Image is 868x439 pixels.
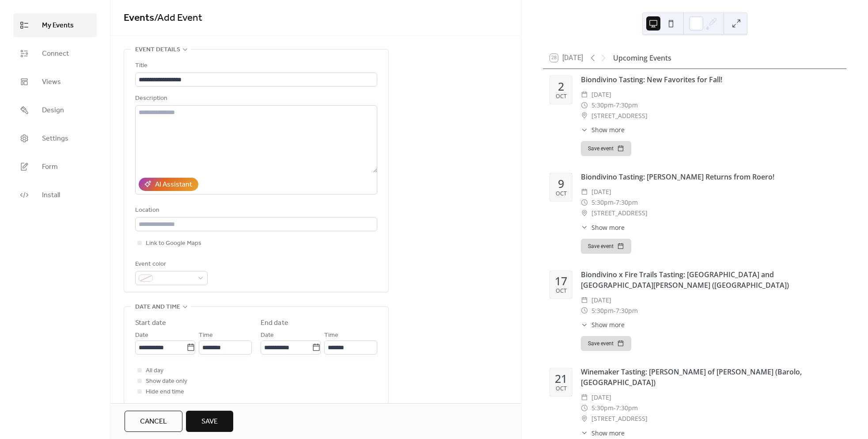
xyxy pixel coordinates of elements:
div: Upcoming Events [613,53,671,63]
button: ​Show more [581,320,625,329]
span: Show more [591,428,625,438]
div: 9 [558,178,564,189]
span: - [614,305,616,316]
span: My Events [42,20,74,31]
div: Oct [556,191,567,197]
span: Show more [591,223,625,232]
span: 7:30pm [616,100,638,111]
span: [STREET_ADDRESS] [591,208,648,218]
span: Date [261,330,274,341]
span: Show more [591,320,625,329]
span: 5:30pm [591,197,614,208]
div: ​ [581,100,588,111]
div: ​ [581,320,588,329]
span: Date and time [135,302,180,313]
div: ​ [581,305,588,316]
div: ​ [581,428,588,438]
span: Install [42,190,60,201]
div: ​ [581,125,588,134]
div: 21 [555,373,567,384]
div: Oct [556,288,567,294]
a: Settings [13,126,97,150]
div: 2 [558,81,564,92]
span: Show more [591,125,625,134]
div: ​ [581,89,588,100]
span: / Add Event [154,8,202,28]
span: 5:30pm [591,403,614,413]
span: Link to Google Maps [146,238,201,249]
div: Event color [135,259,206,270]
span: Time [199,330,213,341]
span: 7:30pm [616,403,638,413]
span: Form [42,162,58,172]
span: [DATE] [591,89,611,100]
span: - [614,403,616,413]
a: Install [13,183,97,207]
div: ​ [581,413,588,424]
div: Biondivino x Fire Trails Tasting: [GEOGRAPHIC_DATA] and [GEOGRAPHIC_DATA][PERSON_NAME] ([GEOGRAPH... [581,269,839,290]
div: AI Assistant [155,179,192,190]
span: Settings [42,134,68,144]
span: All day [146,366,163,376]
div: Oct [556,94,567,99]
span: 5:30pm [591,305,614,316]
span: 7:30pm [616,305,638,316]
span: Design [42,105,64,116]
a: Views [13,70,97,94]
span: Connect [42,49,69,59]
button: Save [186,411,233,432]
span: [DATE] [591,392,611,403]
span: [STREET_ADDRESS] [591,111,648,121]
button: Cancel [125,411,182,432]
a: My Events [13,13,97,37]
span: Save [201,416,218,427]
button: ​Show more [581,125,625,134]
a: Form [13,155,97,179]
div: Location [135,205,375,216]
a: Events [124,8,154,28]
button: Save event [581,239,631,254]
span: [STREET_ADDRESS] [591,413,648,424]
div: Biondivino Tasting: [PERSON_NAME] Returns from Roero! [581,172,839,182]
div: Oct [556,386,567,392]
a: Connect [13,42,97,65]
span: 5:30pm [591,100,614,111]
div: Start date [135,318,166,328]
div: ​ [581,187,588,197]
span: 7:30pm [616,197,638,208]
div: ​ [581,208,588,218]
div: ​ [581,197,588,208]
a: Design [13,98,97,122]
button: Save event [581,336,631,351]
div: ​ [581,223,588,232]
div: ​ [581,295,588,305]
div: Winemaker Tasting: [PERSON_NAME] of [PERSON_NAME] (Barolo, [GEOGRAPHIC_DATA]) [581,366,839,388]
div: Biondivino Tasting: New Favorites for Fall! [581,74,839,85]
span: - [614,100,616,111]
span: - [614,197,616,208]
div: End date [261,318,288,328]
div: ​ [581,392,588,403]
button: ​Show more [581,223,625,232]
div: ​ [581,111,588,121]
button: AI Assistant [139,178,198,191]
div: Title [135,61,375,71]
div: Description [135,93,375,104]
span: Time [324,330,338,341]
button: Save event [581,141,631,156]
div: ​ [581,403,588,413]
span: Hide end time [146,387,184,397]
span: Date [135,330,148,341]
span: [DATE] [591,187,611,197]
span: Views [42,77,61,88]
button: ​Show more [581,428,625,438]
span: Event details [135,45,180,55]
span: Show date only [146,376,187,387]
div: 17 [555,275,567,286]
span: [DATE] [591,295,611,305]
span: Cancel [140,416,167,427]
